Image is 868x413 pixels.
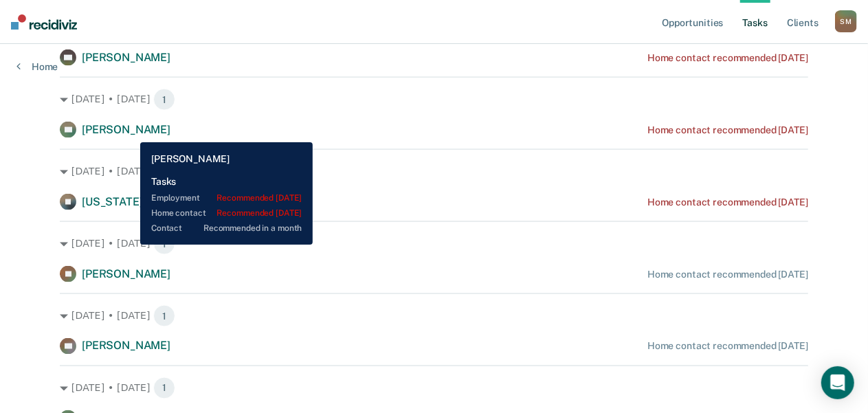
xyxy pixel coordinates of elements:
[821,366,854,399] div: Open Intercom Messenger
[60,161,808,183] div: [DATE] • [DATE] 1
[16,60,58,73] a: Home
[647,52,808,64] div: Home contact recommended [DATE]
[153,161,175,183] span: 1
[60,377,808,399] div: [DATE] • [DATE] 1
[60,233,808,255] div: [DATE] • [DATE] 1
[647,269,808,280] div: Home contact recommended [DATE]
[82,51,170,64] span: [PERSON_NAME]
[153,377,175,399] span: 1
[153,233,175,255] span: 1
[647,341,808,353] div: Home contact recommended [DATE]
[60,305,808,327] div: [DATE] • [DATE] 1
[153,89,175,111] span: 1
[60,89,808,111] div: [DATE] • [DATE] 1
[647,124,808,136] div: Home contact recommended [DATE]
[11,14,77,30] img: Recidiviz
[835,10,857,32] button: SM
[82,339,170,353] span: [PERSON_NAME]
[82,123,170,136] span: [PERSON_NAME]
[82,195,231,208] span: [US_STATE][PERSON_NAME]
[153,305,175,327] span: 1
[835,10,857,32] div: S M
[647,197,808,208] div: Home contact recommended [DATE]
[82,267,170,280] span: [PERSON_NAME]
